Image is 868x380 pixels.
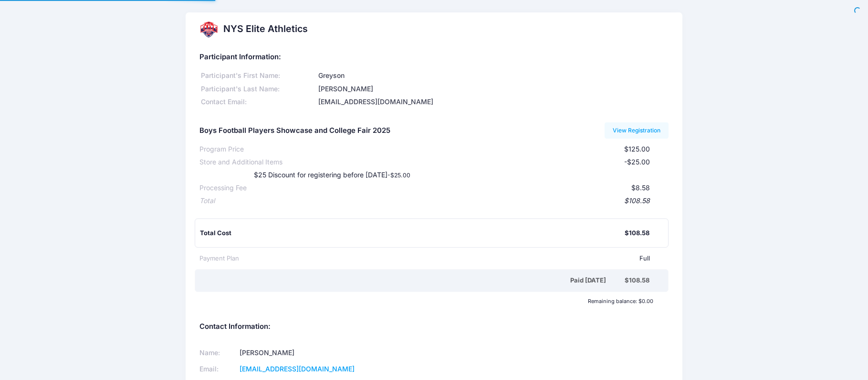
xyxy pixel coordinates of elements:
div: Store and Additional Items [199,157,282,167]
h5: Contact Information: [199,323,669,331]
h2: NYS Elite Athletics [223,23,308,34]
a: [EMAIL_ADDRESS][DOMAIN_NAME] [240,365,355,373]
div: Total Cost [200,228,625,238]
td: Name: [199,345,237,361]
h5: Boys Football Players Showcase and College Fair 2025 [199,127,390,135]
div: Payment Plan [199,254,239,263]
td: Email: [199,361,237,378]
div: Greyson [317,71,669,81]
div: [PERSON_NAME] [317,84,669,94]
span: $125.00 [624,145,650,153]
div: $25 Discount for registering before [DATE] [235,170,514,180]
div: Contact Email: [199,97,317,107]
div: -$25.00 [282,157,650,167]
div: [EMAIL_ADDRESS][DOMAIN_NAME] [317,97,669,107]
small: -$25.00 [387,172,410,179]
div: $108.58 [625,228,649,238]
a: View Registration [605,122,669,139]
div: Participant's Last Name: [199,84,317,94]
td: [PERSON_NAME] [237,345,422,361]
div: Processing Fee [199,183,247,193]
div: Full [239,254,650,263]
div: Total [199,196,215,206]
div: Paid [DATE] [201,276,625,285]
div: Program Price [199,144,244,154]
div: $108.58 [625,276,649,285]
div: $8.58 [247,183,650,193]
div: $108.58 [215,196,650,206]
div: Participant's First Name: [199,71,317,81]
div: Remaining balance: $0.00 [195,298,658,304]
h5: Participant Information: [199,53,669,62]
